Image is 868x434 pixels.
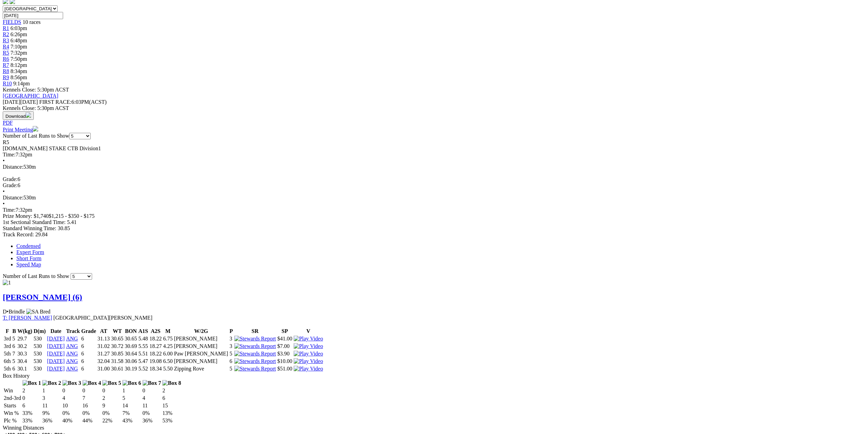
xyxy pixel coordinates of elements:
th: SP [277,328,293,335]
span: 9:14pm [13,81,30,86]
a: Short Form [16,255,41,261]
td: 7% [122,410,142,417]
img: Box 5 [102,380,121,386]
a: R9 [3,74,9,80]
td: 16 [82,402,102,409]
td: 2 [162,387,181,394]
a: PDF [3,120,13,126]
span: 30.85 [58,225,70,231]
a: View replay [294,336,323,341]
span: 10 races [23,19,41,25]
td: 530 [33,365,46,372]
td: 31.00 [97,365,110,372]
td: 3 [42,395,61,402]
a: View replay [294,343,323,349]
td: 5.51 [138,350,148,357]
td: 3rd [3,335,11,342]
td: 6.00 [163,350,173,357]
div: 530m [3,164,865,170]
span: Grade: [3,176,18,182]
td: 1 [122,387,142,394]
span: [GEOGRAPHIC_DATA][PERSON_NAME] [54,315,152,321]
td: 4 [62,395,82,402]
div: Download [3,120,865,126]
td: 30.4 [17,358,33,365]
td: 30.72 [111,343,124,350]
img: printer.svg [33,126,38,131]
td: 15 [162,402,181,409]
td: 3 [229,335,233,342]
a: ANG [66,343,78,349]
a: Speed Map [16,262,41,267]
span: • [3,188,5,194]
td: 6 [229,358,233,365]
a: R8 [3,68,9,74]
td: 6 [81,358,97,365]
td: 5.47 [138,358,148,365]
td: 30.85 [111,350,124,357]
span: Track Record: [3,232,34,237]
span: 6:26pm [11,31,27,37]
td: 22% [102,417,121,424]
td: 0% [62,410,82,417]
span: Time: [3,152,16,157]
td: 30.65 [111,335,124,342]
a: [PERSON_NAME] (6) [3,293,82,302]
td: Win % [3,410,21,417]
input: Select date [3,12,63,19]
span: R10 [3,81,12,86]
td: 32.04 [97,358,110,365]
td: 33% [22,417,42,424]
span: 8:12pm [11,62,27,68]
td: 3rd [3,343,11,350]
td: 2 [22,387,42,394]
img: Box 1 [23,380,41,386]
td: 2 [102,395,121,402]
span: 7:10pm [11,44,27,50]
td: $10.00 [277,358,293,365]
td: 43% [122,417,142,424]
td: 31.58 [111,358,124,365]
td: $51.00 [277,365,293,372]
div: Box History [3,373,865,379]
td: 5 [12,335,16,342]
img: Play Video [294,343,323,349]
th: F [3,328,11,335]
td: Plc % [3,417,21,424]
td: 9 [102,402,121,409]
a: Condensed [16,243,41,249]
td: [PERSON_NAME] [174,335,229,342]
td: 0 [22,395,42,402]
td: $3.90 [277,350,293,357]
img: Box 8 [162,380,181,386]
img: Stewards Report [234,366,276,372]
td: 5 [122,395,142,402]
a: R5 [3,50,9,56]
div: Number of Last Runs to Show [3,133,865,139]
th: AT [97,328,110,335]
a: [DATE] [47,343,65,349]
span: 29.84 [35,232,47,237]
td: 19.08 [149,358,162,365]
a: T: [PERSON_NAME] [3,315,52,321]
img: Stewards Report [234,351,276,357]
td: Zipping Rove [174,365,229,372]
a: R1 [3,25,9,31]
td: $7.00 [277,343,293,350]
img: Box 7 [143,380,161,386]
div: 530m [3,195,865,201]
span: R7 [3,62,9,68]
th: B [12,328,16,335]
td: 6th [3,358,11,365]
td: Starts [3,402,21,409]
a: R3 [3,38,9,43]
th: Date [47,328,65,335]
td: 0 [62,387,82,394]
td: 30.3 [17,350,33,357]
span: Distance: [3,164,23,170]
div: Winning Distances [3,425,865,431]
td: 5th [3,365,11,372]
span: Standard Winning Time: [3,225,56,231]
td: 7 [82,395,102,402]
